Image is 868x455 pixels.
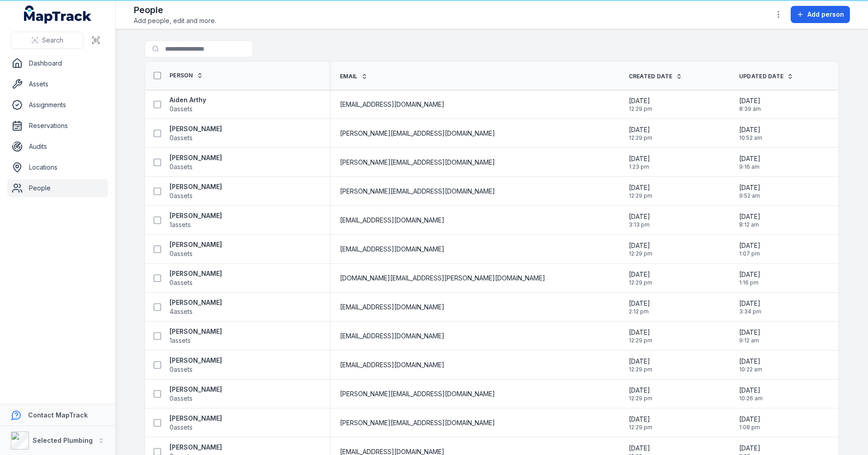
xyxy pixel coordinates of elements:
span: 1:08 pm [739,424,760,431]
span: 1:23 pm [629,163,650,171]
span: 3:13 pm [629,221,650,228]
time: 8/11/2025, 1:07:47 PM [739,241,760,257]
span: 12:29 pm [629,192,652,199]
span: [EMAIL_ADDRESS][DOMAIN_NAME] [340,100,444,109]
a: [PERSON_NAME]0assets [170,269,222,287]
span: [PERSON_NAME][EMAIL_ADDRESS][DOMAIN_NAME] [340,129,495,138]
span: 12:29 pm [629,105,652,113]
span: 12:29 pm [629,424,652,431]
strong: Contact MapTrack [28,411,88,419]
span: [DATE] [629,415,652,424]
span: [DATE] [629,299,650,308]
span: 9:52 am [739,192,760,199]
span: [EMAIL_ADDRESS][DOMAIN_NAME] [340,303,444,312]
span: [DATE] [739,357,762,366]
span: 9:12 am [739,337,760,344]
time: 1/14/2025, 12:29:42 PM [629,357,652,373]
time: 1/14/2025, 12:29:42 PM [629,125,652,142]
time: 2/13/2025, 1:23:00 PM [629,154,650,171]
span: 8:39 am [739,105,761,113]
span: [DATE] [739,386,763,395]
time: 2/28/2025, 3:13:20 PM [629,212,650,228]
span: [DATE] [739,328,760,337]
span: [DATE] [739,415,760,424]
span: [DATE] [629,96,652,105]
span: 0 assets [170,104,193,114]
span: [DATE] [629,328,652,337]
span: [PERSON_NAME][EMAIL_ADDRESS][DOMAIN_NAME] [340,158,495,167]
span: Add people, edit and more. [134,16,216,25]
time: 1/14/2025, 12:29:42 PM [629,386,652,402]
span: [EMAIL_ADDRESS][DOMAIN_NAME] [340,216,444,225]
span: [EMAIL_ADDRESS][DOMAIN_NAME] [340,360,444,370]
a: [PERSON_NAME]0assets [170,240,222,258]
time: 9/2/2025, 8:12:41 AM [739,212,760,228]
time: 8/29/2025, 3:34:37 PM [739,299,761,315]
span: [DATE] [739,299,761,308]
a: People [7,179,108,197]
span: 0 assets [170,394,193,403]
span: [DATE] [629,357,652,366]
span: [DATE] [629,270,652,279]
span: [DATE] [739,241,760,250]
span: [EMAIL_ADDRESS][DOMAIN_NAME] [340,332,444,341]
time: 1/14/2025, 12:29:42 PM [629,96,652,113]
a: Assets [7,75,108,93]
span: 0 assets [170,423,193,432]
time: 8/11/2025, 1:16:06 PM [739,270,760,286]
span: 9:16 am [739,163,760,171]
span: [DATE] [629,444,652,453]
a: Aiden Arthy0assets [170,95,206,114]
span: 10:22 am [739,366,762,373]
span: [DATE] [629,154,650,163]
span: 8:12 am [739,221,760,228]
span: [DATE] [739,212,760,221]
button: Search [11,32,84,49]
a: Audits [7,137,108,156]
a: Updated Date [739,73,794,80]
strong: [PERSON_NAME] [170,356,222,365]
strong: [PERSON_NAME] [170,124,222,133]
span: Created Date [629,73,673,80]
span: 10:52 am [739,134,762,142]
a: MapTrack [24,5,92,24]
span: 0 assets [170,162,193,171]
time: 9/1/2025, 9:52:10 AM [739,183,760,199]
span: [DOMAIN_NAME][EMAIL_ADDRESS][PERSON_NAME][DOMAIN_NAME] [340,274,545,283]
time: 8/18/2025, 1:08:36 PM [739,415,760,431]
strong: Selected Plumbing [33,436,93,444]
span: [DATE] [629,212,650,221]
time: 9/2/2025, 10:22:34 AM [739,357,762,373]
strong: [PERSON_NAME] [170,443,222,452]
strong: Aiden Arthy [170,95,206,104]
span: 12:29 pm [629,134,652,142]
span: 12:29 pm [629,250,652,257]
time: 1/14/2025, 12:29:42 PM [629,270,652,286]
span: [DATE] [739,154,760,163]
time: 9/2/2025, 9:12:37 AM [739,328,760,344]
strong: [PERSON_NAME] [170,182,222,191]
span: 12:29 pm [629,366,652,373]
span: 1:16 pm [739,279,760,286]
span: Search [42,36,63,45]
strong: [PERSON_NAME] [170,327,222,336]
span: [DATE] [739,125,762,134]
strong: [PERSON_NAME] [170,240,222,249]
strong: [PERSON_NAME] [170,269,222,278]
time: 9/2/2025, 10:26:19 AM [739,386,763,402]
span: [PERSON_NAME][EMAIL_ADDRESS][DOMAIN_NAME] [340,389,495,398]
a: [PERSON_NAME]0assets [170,153,222,171]
span: 1 assets [170,220,191,229]
span: [DATE] [739,183,760,192]
time: 9/3/2025, 9:16:25 AM [739,154,760,171]
time: 9/1/2025, 10:52:58 AM [739,125,762,142]
time: 8/18/2025, 8:39:46 AM [739,96,761,113]
span: [PERSON_NAME][EMAIL_ADDRESS][DOMAIN_NAME] [340,418,495,427]
a: [PERSON_NAME]0assets [170,124,222,142]
span: [DATE] [629,125,652,134]
span: [DATE] [739,270,760,279]
a: [PERSON_NAME]1assets [170,327,222,345]
time: 1/14/2025, 12:29:42 PM [629,328,652,344]
span: Person [170,72,193,79]
span: [DATE] [629,241,652,250]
